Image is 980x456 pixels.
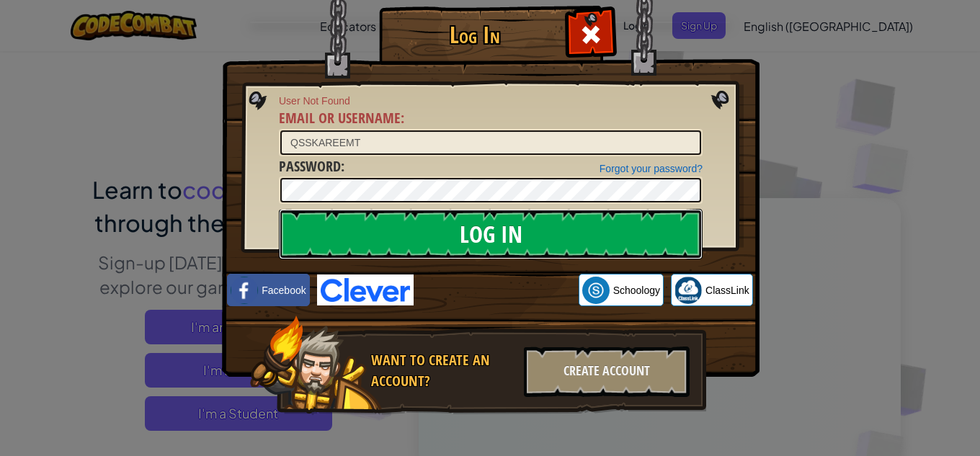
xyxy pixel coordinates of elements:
label: : [279,156,344,177]
img: schoology.png [582,277,610,304]
input: Log In [279,209,703,259]
span: Email or Username [279,108,401,128]
img: facebook_small.png [231,277,258,304]
iframe: زر تسجيل الدخول باستخدام حساب Google [414,274,579,306]
img: classlink-logo-small.png [674,277,702,304]
span: Facebook [262,283,306,298]
span: Schoology [613,283,660,298]
a: Forgot your password? [600,163,703,174]
span: ClassLink [705,283,749,298]
span: User Not Found [279,94,703,108]
img: clever-logo-blue.png [317,274,414,305]
span: Password [279,156,341,176]
h1: Log In [383,22,566,48]
div: Want to create an account? [371,350,515,391]
label: : [279,108,404,129]
div: Create Account [524,347,690,397]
